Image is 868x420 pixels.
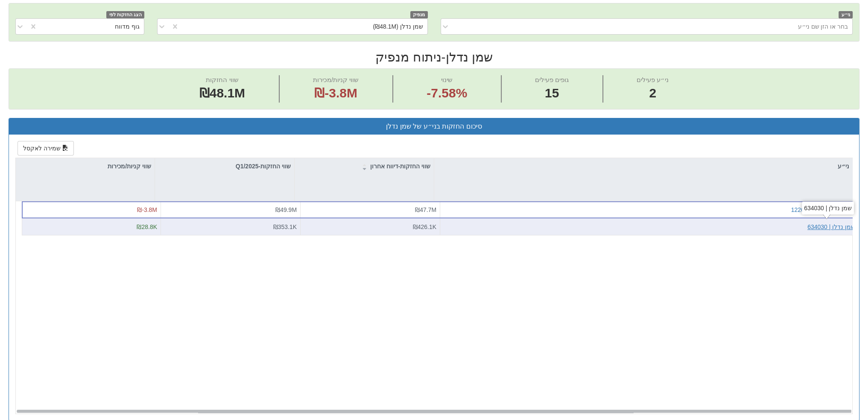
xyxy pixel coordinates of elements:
[137,206,157,213] span: ₪-3.8M
[637,76,669,83] span: ני״ע פעילים
[427,84,467,103] span: -7.58%
[441,76,453,83] span: שינוי
[313,76,359,83] span: שווי קניות/מכירות
[373,22,423,31] div: שמן נדלן (₪48.1M)
[535,84,569,103] span: 15
[295,158,434,174] div: שווי החזקות-דיווח אחרון
[791,206,855,214] button: שמן נדלן אג 1 | 1220326
[18,141,74,156] button: שמירה לאקסל
[15,123,853,130] h3: סיכום החזקות בני״ע של שמן נדלן
[413,223,436,230] span: ₪426.1K
[275,206,297,213] span: ₪49.9M
[410,11,428,18] span: מנפיק
[802,202,854,214] div: שמן נדלן | 634030
[155,158,294,174] div: שווי החזקות-Q1/2025
[115,22,140,31] div: גוף מדווח
[314,86,357,100] span: ₪-3.8M
[206,76,238,83] span: שווי החזקות
[839,11,853,18] span: ני״ע
[199,86,245,100] span: ₪48.1M
[807,223,855,231] button: שמן נדלן | 634030
[415,206,436,213] span: ₪47.7M
[16,158,155,174] div: שווי קניות/מכירות
[798,22,848,31] div: בחר או הזן שם ני״ע
[535,76,569,83] span: גופים פעילים
[637,84,669,103] span: 2
[273,223,297,230] span: ₪353.1K
[137,223,157,230] span: ₪28.8K
[9,50,859,64] h2: שמן נדלן - ניתוח מנפיק
[434,158,853,174] div: ני״ע
[106,11,144,18] span: הצג החזקות לפי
